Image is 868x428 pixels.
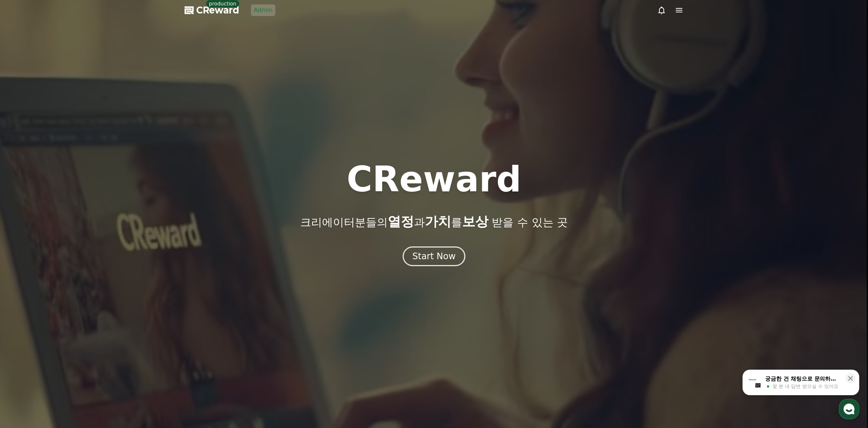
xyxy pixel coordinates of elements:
span: 설정 [113,242,121,248]
h1: CReward [346,162,521,197]
a: Admin [251,4,275,16]
a: 홈 [2,231,48,249]
div: Start Now [412,250,456,262]
a: CReward [185,4,239,16]
span: 홈 [23,242,27,248]
button: Start Now [403,246,466,266]
span: 열정 [388,214,414,229]
a: 대화 [48,231,94,249]
a: 설정 [94,231,140,249]
a: Start Now [403,254,466,261]
span: 대화 [67,242,75,248]
span: 보상 [462,214,488,229]
p: 크리에이터분들의 과 를 받을 수 있는 곳 [300,214,568,229]
span: 가치 [425,214,451,229]
span: CReward [196,4,239,16]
